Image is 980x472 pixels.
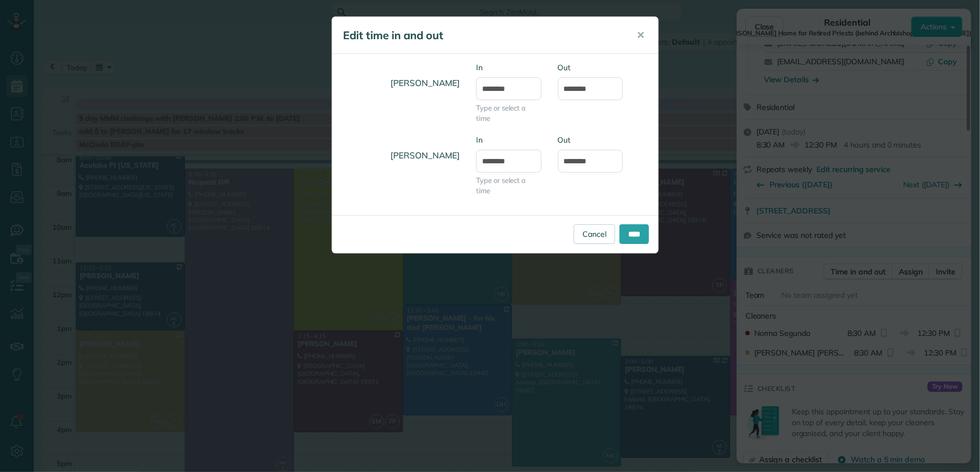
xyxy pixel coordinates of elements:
[574,224,615,244] a: Cancel
[343,28,621,43] h5: Edit time in and out
[340,140,460,171] h4: [PERSON_NAME]
[476,175,542,196] span: Type or select a time
[340,68,460,99] h4: [PERSON_NAME]
[476,62,542,73] label: In
[476,134,542,145] label: In
[558,134,623,145] label: Out
[636,29,645,41] span: ✕
[558,62,623,73] label: Out
[476,103,542,124] span: Type or select a time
